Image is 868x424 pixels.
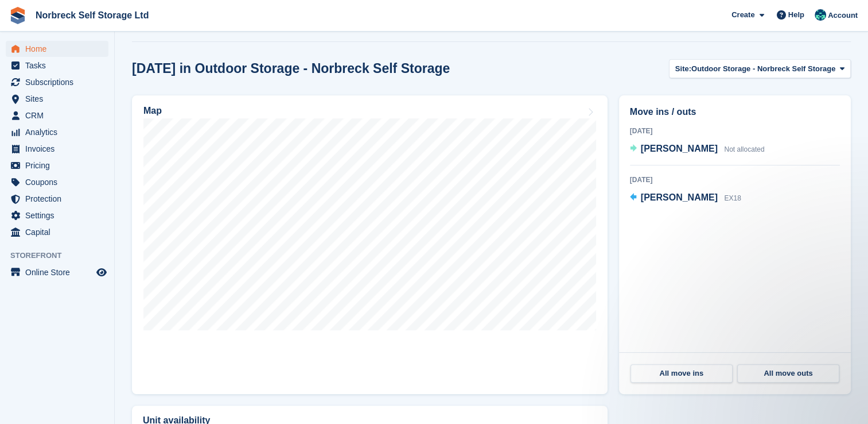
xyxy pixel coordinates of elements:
[132,95,608,394] a: Map
[25,41,94,57] span: Home
[630,364,733,383] a: All move ins
[25,74,94,90] span: Subscriptions
[788,9,804,21] span: Help
[630,175,840,185] div: [DATE]
[669,59,851,78] button: Site: Outdoor Storage - Norbreck Self Storage
[9,7,26,24] img: stora-icon-8386f47178a22dfd0bd8f6a31ec36ba5ce8667c1dd55bd0f319d3a0aa187defe.svg
[25,107,94,124] span: CRM
[6,41,108,57] a: menu
[630,191,741,206] a: [PERSON_NAME] EX18
[6,157,108,174] a: menu
[6,91,108,107] a: menu
[25,124,94,140] span: Analytics
[6,191,108,207] a: menu
[25,264,94,280] span: Online Store
[25,57,94,74] span: Tasks
[25,191,94,207] span: Protection
[630,126,840,136] div: [DATE]
[641,192,718,202] span: [PERSON_NAME]
[6,264,108,280] a: menu
[6,57,108,74] a: menu
[25,224,94,240] span: Capital
[25,207,94,223] span: Settings
[675,63,691,75] span: Site:
[25,91,94,107] span: Sites
[6,74,108,90] a: menu
[724,145,764,153] span: Not allocated
[815,9,826,21] img: Sally King
[25,157,94,174] span: Pricing
[143,106,162,116] h2: Map
[641,144,718,153] span: [PERSON_NAME]
[6,174,108,190] a: menu
[724,194,741,202] span: EX18
[132,61,450,76] h2: [DATE] in Outdoor Storage - Norbreck Self Storage
[6,141,108,157] a: menu
[25,141,94,157] span: Invoices
[828,10,858,21] span: Account
[731,9,754,21] span: Create
[6,107,108,124] a: menu
[95,265,108,279] a: Preview store
[6,124,108,140] a: menu
[691,63,835,75] span: Outdoor Storage - Norbreck Self Storage
[10,250,114,261] span: Storefront
[25,174,94,190] span: Coupons
[737,364,839,383] a: All move outs
[6,207,108,223] a: menu
[31,6,153,25] a: Norbreck Self Storage Ltd
[630,105,840,119] h2: Move ins / outs
[630,142,765,157] a: [PERSON_NAME] Not allocated
[6,224,108,240] a: menu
